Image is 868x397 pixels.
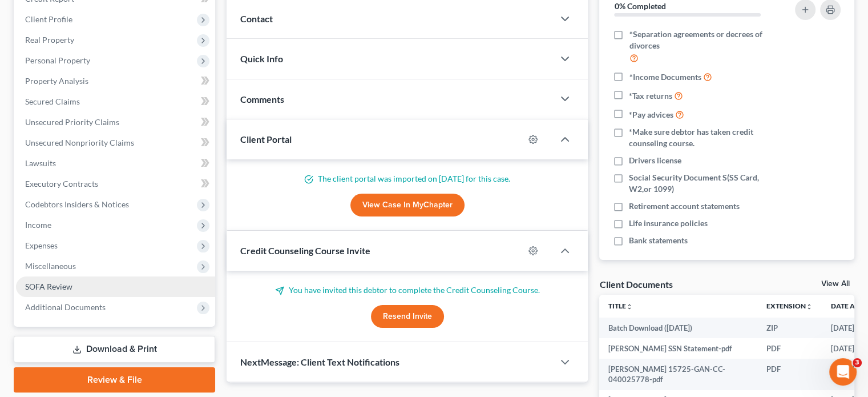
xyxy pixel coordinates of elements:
[240,53,283,64] span: Quick Info
[25,220,51,230] span: Income
[25,117,119,127] span: Unsecured Priority Claims
[629,90,672,102] span: *Tax returns
[608,302,633,310] a: Titleunfold_more
[25,35,74,45] span: Real Property
[25,97,80,106] span: Secured Claims
[599,338,757,359] td: [PERSON_NAME] SSN Statement-pdf
[821,280,850,288] a: View All
[14,367,215,392] a: Review & File
[16,91,215,112] a: Secured Claims
[25,14,72,24] span: Client Profile
[629,218,708,229] span: Life insurance policies
[16,174,215,194] a: Executory Contracts
[599,318,757,338] td: Batch Download ([DATE])
[629,109,673,121] span: *Pay advices
[853,358,862,367] span: 3
[599,278,672,290] div: Client Documents
[240,94,284,105] span: Comments
[350,194,465,216] a: View Case in MyChapter
[629,155,681,166] span: Drivers license
[25,76,88,86] span: Property Analysis
[25,199,129,209] span: Codebtors Insiders & Notices
[16,71,215,91] a: Property Analysis
[629,29,781,51] span: *Separation agreements or decrees of divorces
[240,356,399,367] span: NextMessage: Client Text Notifications
[629,200,740,212] span: Retirement account statements
[25,138,134,147] span: Unsecured Nonpriority Claims
[16,112,215,133] a: Unsecured Priority Claims
[25,240,58,250] span: Expenses
[25,179,98,189] span: Executory Contracts
[757,318,822,338] td: ZIP
[757,359,822,390] td: PDF
[25,302,106,312] span: Additional Documents
[629,126,781,149] span: *Make sure debtor has taken credit counseling course.
[629,172,781,195] span: Social Security Document S(SS Card, W2,or 1099)
[16,153,215,174] a: Lawsuits
[766,302,813,310] a: Extensionunfold_more
[626,303,633,310] i: unfold_more
[757,338,822,359] td: PDF
[614,1,665,11] strong: 0% Completed
[240,13,273,24] span: Contact
[629,235,688,246] span: Bank statements
[16,276,215,297] a: SOFA Review
[371,305,444,328] button: Resend Invite
[14,336,215,363] a: Download & Print
[25,55,90,65] span: Personal Property
[629,71,701,83] span: *Income Documents
[240,284,574,296] p: You have invited this debtor to complete the Credit Counseling Course.
[16,133,215,153] a: Unsecured Nonpriority Claims
[25,261,76,271] span: Miscellaneous
[829,358,857,386] iframe: Intercom live chat
[806,303,813,310] i: unfold_more
[240,173,574,185] p: The client portal was imported on [DATE] for this case.
[240,134,292,145] span: Client Portal
[599,359,757,390] td: [PERSON_NAME] 15725-GAN-CC-040025778-pdf
[25,158,56,168] span: Lawsuits
[25,282,72,291] span: SOFA Review
[240,245,370,256] span: Credit Counseling Course Invite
